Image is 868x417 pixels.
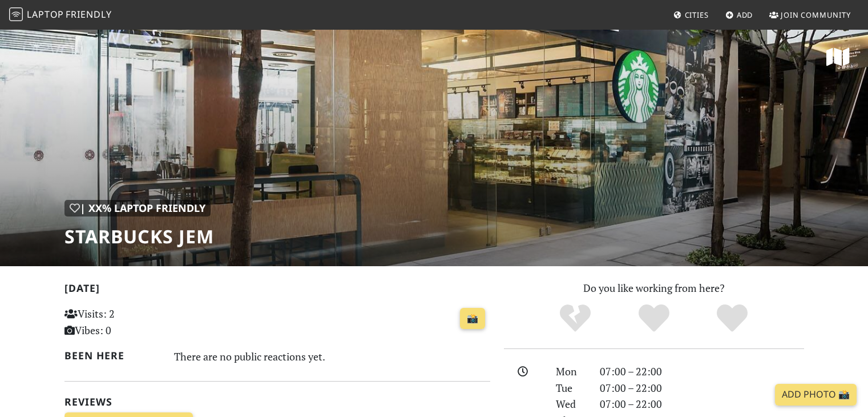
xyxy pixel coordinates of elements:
[9,5,112,25] a: LaptopFriendly LaptopFriendly
[64,350,161,362] h2: Been here
[549,396,592,412] div: Wed
[66,8,111,21] span: Friendly
[64,282,490,299] h2: [DATE]
[685,10,709,20] span: Cities
[593,380,811,396] div: 07:00 – 22:00
[765,5,855,25] a: Join Community
[737,10,753,20] span: Add
[504,280,804,296] p: Do you like working from here?
[781,10,851,20] span: Join Community
[593,396,811,412] div: 07:00 – 22:00
[549,380,592,396] div: Tue
[27,8,64,21] span: Laptop
[536,303,615,334] div: No
[64,396,490,408] h2: Reviews
[593,363,811,380] div: 07:00 – 22:00
[693,303,772,334] div: Definitely!
[669,5,713,25] a: Cities
[174,347,490,366] div: There are no public reactions yet.
[775,384,857,406] a: Add Photo 📸
[9,7,23,21] img: LaptopFriendly
[64,306,197,339] p: Visits: 2 Vibes: 0
[460,308,485,330] a: 📸
[615,303,693,334] div: Yes
[64,226,214,247] h1: Starbucks JEM
[721,5,758,25] a: Add
[549,363,592,380] div: Mon
[64,200,211,216] div: | XX% Laptop Friendly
